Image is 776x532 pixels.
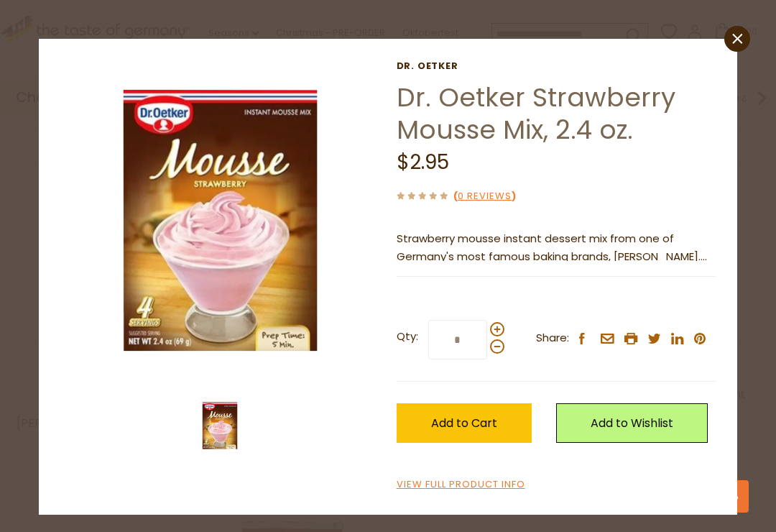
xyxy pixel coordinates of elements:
a: View Full Product Info [397,477,525,492]
p: Strawberry mousse instant dessert mix from one of Germany's most famous baking brands, [PERSON_NA... [397,230,716,266]
button: Add to Cart [397,403,532,443]
span: Add to Cart [431,415,497,431]
span: ( ) [453,189,516,203]
strong: Qty: [397,328,418,346]
input: Qty: [428,320,487,359]
span: $2.95 [397,148,449,176]
a: Dr. Oetker Strawberry Mousse Mix, 2.4 oz. [397,79,675,148]
img: Dr. Oetker Strawberry Mousse Mix [191,397,249,454]
span: Share: [536,329,569,347]
a: 0 Reviews [458,189,512,204]
a: Dr. Oetker [397,60,716,72]
img: Dr. Oetker Strawberry Mousse Mix [60,60,380,380]
a: Add to Wishlist [556,403,708,443]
